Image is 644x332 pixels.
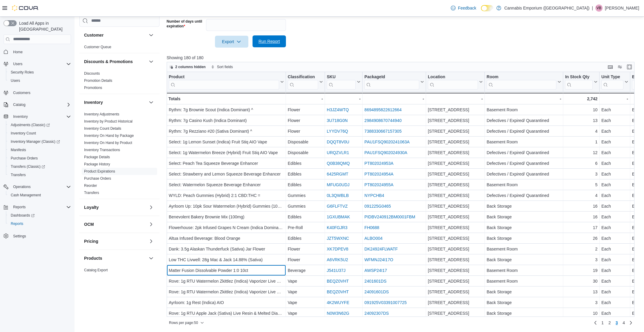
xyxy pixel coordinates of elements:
div: In Stock Qty [565,74,593,89]
span: Transfers [11,173,26,177]
p: | [592,4,593,12]
a: Inventory Count [8,130,38,137]
div: Edibles [288,160,323,167]
a: Package History [84,162,110,166]
div: - [364,95,424,102]
span: Inventory Transactions [84,148,120,152]
button: 2 columns hidden [167,63,208,71]
a: Page 1 of 4 [599,318,606,328]
div: Each [601,117,628,124]
button: Loyalty [84,204,146,210]
button: Pricing [84,238,146,244]
a: WFMNJ24I17O [364,257,393,262]
div: Disposable [288,149,323,156]
p: Cannabis Emporium ([GEOGRAPHIC_DATA]) [504,4,589,12]
span: Settings [11,232,71,239]
label: Number of days until expiration [167,19,204,29]
span: Catalog [11,101,71,108]
a: K40FGJR3 [327,225,347,230]
a: H3JZ4WTQ [327,107,349,112]
a: Cash Management [8,192,43,199]
a: MFUG0UDJ [327,182,349,187]
div: Unit Type [601,74,623,89]
span: Reports [11,203,71,211]
div: Package URL [364,74,419,89]
button: Customer [148,32,155,39]
span: Home [13,50,23,54]
button: Users [6,76,73,85]
div: Defectives / Expired/ Quarantined [487,128,561,135]
a: Q0B38QMQ [327,161,350,166]
a: Inventory On Hand by Package [84,134,134,138]
button: Run Report [253,35,286,47]
span: Operations [11,183,71,190]
a: PIDBV240912BM0001FBM [364,214,415,219]
button: Discounts & Promotions [148,58,155,65]
span: Reorder [84,183,97,188]
div: - [327,95,360,102]
a: Dashboards [6,211,73,220]
div: Each [601,106,628,113]
div: [STREET_ADDRESS] [428,138,483,145]
a: Inventory Adjustments [84,112,119,116]
a: Page 4 of 4 [620,318,627,328]
a: 2984908670744940 [364,118,402,123]
a: 1GXUBMAK [327,214,350,219]
span: Dashboards [11,213,35,218]
input: Dark Mode [481,5,493,11]
a: FH0688 [364,225,379,230]
div: Each [601,138,628,145]
span: Manifests [8,146,71,154]
button: Location [428,74,483,89]
span: Inventory [13,114,28,119]
a: Customer Queue [84,45,111,49]
div: Defectives / Expired/ Quarantined [487,192,561,199]
a: 4K2WUYFE [327,300,349,305]
div: Room [487,74,556,80]
button: Products [148,255,155,262]
div: Each [601,192,628,199]
div: Flower [288,117,323,124]
a: Transfers (Classic) [6,162,73,171]
a: Products to Archive [84,275,115,279]
a: ALBO004 [364,236,383,241]
div: [STREET_ADDRESS] [428,149,483,156]
button: Operations [11,183,33,190]
a: 8694895822612664 [364,107,402,112]
div: Edibles [288,181,323,188]
a: A6VRK5U2 [327,257,348,262]
a: Reorder [84,184,97,188]
a: Inventory Manager (Classic) [6,137,73,146]
div: [STREET_ADDRESS] [428,160,483,167]
button: Export [215,36,248,48]
button: Transfers [6,171,73,179]
a: JZT5WXNC [327,236,349,241]
a: Page 2 of 4 [606,318,613,328]
span: Dashboards [8,212,71,219]
span: Inventory by Product Historical [84,119,133,124]
span: Purchase Orders [8,155,71,162]
a: Product Expirations [84,169,115,173]
span: Discounts [84,71,100,76]
span: Inventory [11,113,71,120]
h3: Loyalty [84,204,99,210]
span: Promotion Details [84,78,112,83]
span: Purchase Orders [84,176,111,181]
button: Pricing [148,238,155,245]
img: Cova [12,5,39,11]
h3: Pricing [84,238,98,244]
a: N0W3N62G [327,311,349,316]
div: 12 [565,149,597,156]
span: 4 [623,320,625,326]
div: Each [601,128,628,135]
span: Inventory Adjustments [84,112,119,117]
button: Inventory [84,99,146,105]
span: Cash Management [8,192,71,199]
div: [STREET_ADDRESS] [428,106,483,113]
button: PackageId [364,74,424,89]
span: Feedback [458,5,476,11]
div: Room [487,74,556,89]
div: - [428,95,483,102]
